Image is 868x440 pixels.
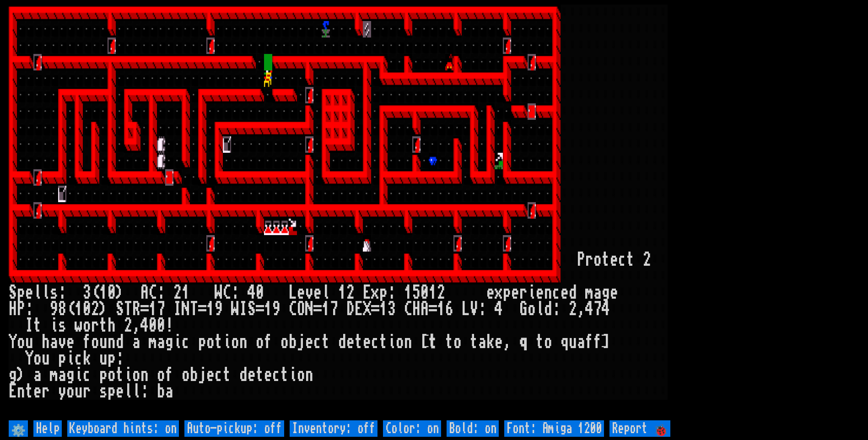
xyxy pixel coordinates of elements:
[99,350,108,367] div: u
[602,252,610,268] div: t
[256,367,264,383] div: t
[470,334,478,350] div: t
[577,334,585,350] div: a
[83,284,91,301] div: 3
[421,301,429,317] div: A
[447,420,499,437] input: Bold: on
[17,367,25,383] div: )
[33,420,62,437] input: Help
[206,334,215,350] div: o
[602,284,610,301] div: g
[478,334,486,350] div: a
[297,301,305,317] div: O
[379,284,388,301] div: p
[67,420,179,437] input: Keyboard hints: on
[478,301,486,317] div: :
[297,367,305,383] div: o
[223,334,231,350] div: i
[50,301,58,317] div: 9
[355,334,363,350] div: t
[437,284,445,301] div: 2
[91,284,99,301] div: (
[124,367,132,383] div: i
[239,334,248,350] div: n
[50,317,58,334] div: i
[157,383,165,400] div: b
[116,383,124,400] div: e
[519,284,528,301] div: r
[83,317,91,334] div: o
[363,334,371,350] div: e
[305,301,313,317] div: N
[132,317,140,334] div: ,
[165,367,173,383] div: f
[58,301,66,317] div: 8
[305,284,313,301] div: v
[132,367,140,383] div: o
[66,383,75,400] div: o
[9,383,17,400] div: E
[182,301,190,317] div: N
[453,334,462,350] div: o
[371,284,379,301] div: x
[272,367,280,383] div: c
[593,301,602,317] div: 7
[108,334,116,350] div: n
[149,317,157,334] div: 0
[396,334,404,350] div: o
[445,334,453,350] div: t
[132,334,140,350] div: a
[437,301,445,317] div: 1
[346,284,355,301] div: 2
[157,301,165,317] div: 7
[149,284,157,301] div: C
[75,301,83,317] div: 1
[552,301,561,317] div: :
[99,383,108,400] div: s
[322,334,330,350] div: t
[470,301,478,317] div: V
[66,350,75,367] div: i
[149,301,157,317] div: 1
[445,301,453,317] div: 6
[577,252,585,268] div: P
[610,284,618,301] div: e
[593,334,602,350] div: f
[58,334,66,350] div: v
[215,334,223,350] div: t
[528,284,536,301] div: i
[182,284,190,301] div: 1
[116,301,124,317] div: S
[552,284,561,301] div: c
[495,301,503,317] div: 4
[66,367,75,383] div: g
[371,334,379,350] div: c
[99,284,108,301] div: 1
[412,284,421,301] div: 5
[25,317,33,334] div: I
[165,334,173,350] div: g
[182,367,190,383] div: o
[58,383,66,400] div: y
[404,301,412,317] div: C
[99,317,108,334] div: t
[190,367,198,383] div: b
[25,350,33,367] div: Y
[91,301,99,317] div: 2
[33,350,42,367] div: o
[322,301,330,317] div: 1
[429,301,437,317] div: =
[264,367,272,383] div: e
[503,334,511,350] div: ,
[108,350,116,367] div: p
[140,317,149,334] div: 4
[33,367,42,383] div: a
[404,334,412,350] div: n
[25,383,33,400] div: t
[9,301,17,317] div: H
[585,284,593,301] div: m
[17,383,25,400] div: n
[256,284,264,301] div: 0
[140,301,149,317] div: =
[42,350,50,367] div: u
